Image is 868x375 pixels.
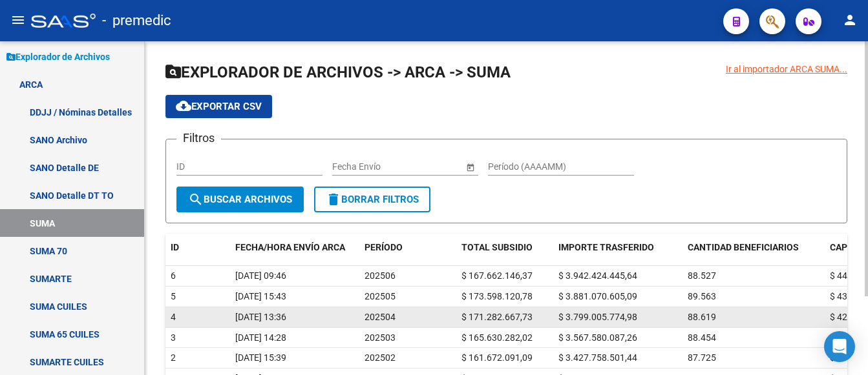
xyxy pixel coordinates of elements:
[176,101,262,112] span: Exportar CSV
[235,291,286,301] span: [DATE] 15:43
[824,331,855,362] div: Open Intercom Messenger
[326,194,419,205] span: Borrar Filtros
[332,161,372,172] input: Start date
[461,270,533,281] span: $ 167.662.146,37
[558,291,637,301] span: $ 3.881.070.605,09
[326,192,341,207] mat-icon: delete
[235,312,286,322] span: [DATE] 13:36
[365,291,396,301] span: 202505
[171,270,176,281] span: 6
[235,270,286,281] span: [DATE] 09:46
[688,332,716,343] span: 88.454
[558,352,637,363] span: $ 3.427.758.501,44
[461,291,533,301] span: $ 173.598.120,78
[171,312,176,322] span: 4
[102,6,171,35] span: - premedic
[553,234,683,261] datatable-header-cell: IMPORTE TRASFERIDO
[235,242,345,252] span: FECHA/HORA ENVÍO ARCA
[171,242,179,252] span: ID
[558,332,637,343] span: $ 3.567.580.087,26
[688,270,716,281] span: 88.527
[558,270,637,281] span: $ 3.942.424.445,64
[176,187,304,212] button: Buscar Archivos
[365,242,403,252] span: PERÍODO
[688,352,716,363] span: 87.725
[461,352,533,363] span: $ 161.672.091,09
[461,332,533,343] span: $ 165.630.282,02
[688,242,799,252] span: CANTIDAD BENEFICIARIOS
[165,234,230,261] datatable-header-cell: ID
[463,160,477,174] button: Open calendar
[726,62,847,76] div: Ir al importador ARCA SUMA...
[10,12,26,28] mat-icon: menu
[359,234,456,261] datatable-header-cell: PERÍODO
[6,50,110,64] span: Explorador de Archivos
[558,242,654,252] span: IMPORTE TRASFERIDO
[456,234,553,261] datatable-header-cell: TOTAL SUBSIDIO
[235,332,286,343] span: [DATE] 14:28
[461,242,533,252] span: TOTAL SUBSIDIO
[383,161,447,172] input: End date
[365,332,396,343] span: 202503
[176,129,221,147] h3: Filtros
[830,242,861,252] span: CAPITA
[171,352,176,363] span: 2
[365,312,396,322] span: 202504
[683,234,825,261] datatable-header-cell: CANTIDAD BENEFICIARIOS
[188,194,292,205] span: Buscar Archivos
[230,234,359,261] datatable-header-cell: FECHA/HORA ENVÍO ARCA
[314,187,430,212] button: Borrar Filtros
[188,192,204,207] mat-icon: search
[165,63,511,81] span: EXPLORADOR DE ARCHIVOS -> ARCA -> SUMA
[558,312,637,322] span: $ 3.799.005.774,98
[365,270,396,281] span: 202506
[176,98,191,114] mat-icon: cloud_download
[461,312,533,322] span: $ 171.282.667,73
[365,352,396,363] span: 202502
[165,95,272,118] button: Exportar CSV
[171,332,176,343] span: 3
[171,291,176,301] span: 5
[842,12,858,28] mat-icon: person
[235,352,286,363] span: [DATE] 15:39
[688,312,716,322] span: 88.619
[688,291,716,301] span: 89.563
